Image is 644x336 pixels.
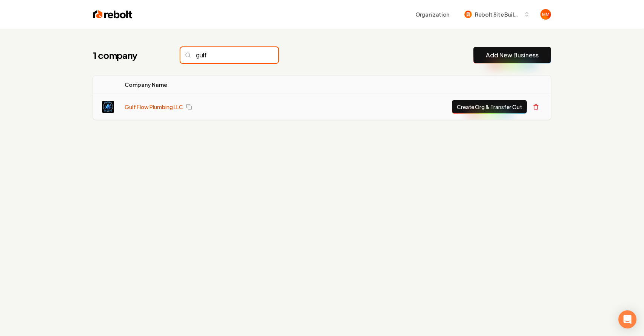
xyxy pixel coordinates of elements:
input: Search... [180,47,278,63]
img: Gulf Flow Plumbing LLC logo [102,101,114,113]
button: Open user button [540,9,551,20]
a: Gulf Flow Plumbing LLC [125,103,183,111]
span: Rebolt Site Builder [475,11,521,18]
img: Rebolt Site Builder [464,11,472,18]
div: Open Intercom Messenger [618,310,636,328]
a: Add New Business [486,51,539,60]
button: Organization [411,8,454,21]
h1: 1 company [93,49,165,61]
img: Rebolt Logo [93,9,133,20]
button: Create Org & Transfer Out [452,100,527,114]
th: Company Name [119,76,304,94]
img: Matthew Meyer [540,9,551,20]
button: Add New Business [473,47,551,63]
